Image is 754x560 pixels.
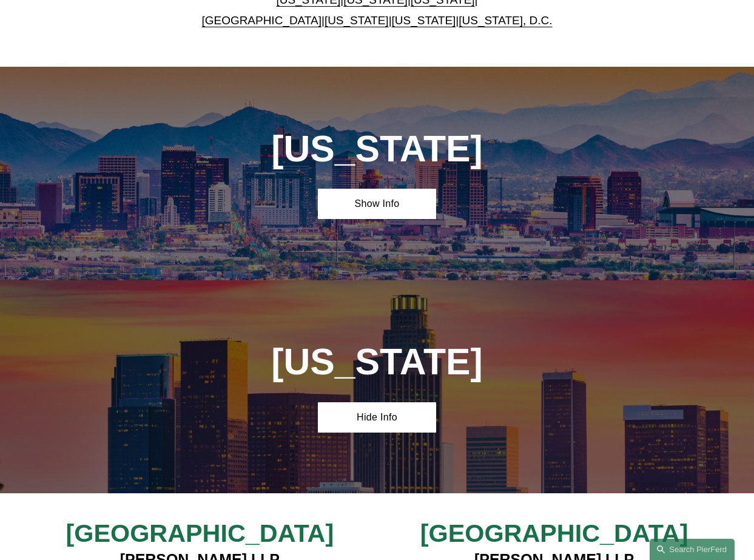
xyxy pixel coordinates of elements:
h1: [US_STATE] [229,128,525,170]
a: [GEOGRAPHIC_DATA] [201,14,321,27]
h1: [US_STATE] [229,341,525,383]
a: [US_STATE] [325,14,389,27]
span: [GEOGRAPHIC_DATA] [66,519,334,547]
a: Show Info [318,189,436,219]
a: Hide Info [318,402,436,433]
a: Search this site [650,539,735,560]
a: [US_STATE] [392,14,456,27]
span: [GEOGRAPHIC_DATA] [420,519,688,547]
a: [US_STATE], D.C. [459,14,552,27]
